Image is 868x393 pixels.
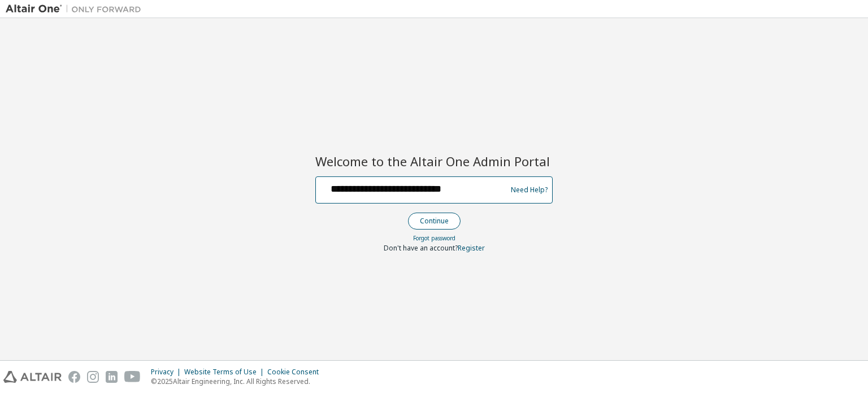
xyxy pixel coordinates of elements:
img: youtube.svg [124,371,141,383]
img: linkedin.svg [106,371,118,383]
span: Don't have an account? [384,243,458,253]
div: Cookie Consent [267,368,325,377]
img: instagram.svg [87,371,99,383]
a: Register [458,243,485,253]
button: Continue [408,213,461,230]
div: Privacy [151,368,184,377]
img: facebook.svg [68,371,80,383]
img: altair_logo.svg [3,371,62,383]
h2: Welcome to the Altair One Admin Portal [315,153,553,169]
img: Altair One [6,3,147,15]
a: Forgot password [413,234,455,242]
p: © 2025 Altair Engineering, Inc. All Rights Reserved. [151,377,325,386]
div: Website Terms of Use [184,368,267,377]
